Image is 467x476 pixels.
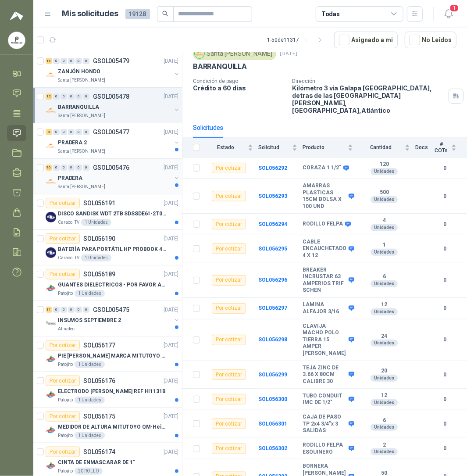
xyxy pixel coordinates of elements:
img: Company Logo [46,461,56,471]
p: Santa [PERSON_NAME] [58,183,105,190]
b: RODILLO FELPA ESQUINERO [303,442,346,455]
div: Por cotizar [212,243,246,254]
div: 96 [46,165,52,171]
div: 0 [68,129,75,135]
b: 0 [433,276,456,284]
div: Por cotizar [212,275,246,286]
b: CABLE ENCAUCHETADO 4 X 12 [303,239,346,259]
div: 0 [53,58,60,64]
div: 0 [53,93,60,100]
span: search [162,11,168,17]
div: 1 Unidades [81,254,111,261]
div: 0 [68,165,75,171]
span: # COTs [433,141,449,154]
div: Por cotizar [212,163,246,173]
div: 1 Unidades [75,290,105,297]
div: Por cotizar [46,269,80,279]
p: Dirección [292,78,445,84]
b: CAJA DE PASO TP 2x4 3/4"x 3 SALIDAS [303,414,346,434]
div: Unidades [371,168,398,175]
a: SOL056292 [258,165,287,171]
th: # COTs [433,138,467,157]
div: 1 Unidades [75,432,105,439]
div: Unidades [371,375,398,382]
b: 0 [433,395,456,404]
p: PIE [PERSON_NAME] MARCA MITUTOYO REF [PHONE_NUMBER] [58,352,167,360]
div: Por cotizar [46,233,80,244]
img: Company Logo [46,176,56,187]
a: 16 0 0 0 0 0 GSOL005479[DATE] Company LogoZANJÓN HONDOSanta [PERSON_NAME] [46,56,180,84]
p: [DATE] [164,57,178,65]
p: SOL056174 [83,449,115,455]
a: SOL056297 [258,305,287,311]
b: TEJA ZINC DE 3.66 X 80CM CALIBRE 30 [303,365,346,385]
a: 11 0 0 0 0 0 GSOL005475[DATE] Company LogoINSUMOS SEPTIEMBRE 2Almatec [46,304,180,333]
img: Company Logo [46,70,56,80]
div: Unidades [371,448,398,455]
p: [DATE] [280,50,297,58]
div: Por cotizar [46,411,80,422]
div: 0 [83,58,89,64]
b: 0 [433,245,456,253]
div: 4 [46,129,52,135]
p: [DATE] [164,164,178,172]
b: TUBO CONDUIT IMC DE 1/2" [303,393,346,406]
p: Patojito [58,361,73,368]
img: Company Logo [46,283,56,293]
div: 0 [61,129,67,135]
div: Por cotizar [46,198,80,208]
p: GSOL005478 [93,93,129,100]
b: RODILLO FELPA [303,221,343,228]
span: 1 [449,4,459,12]
img: Company Logo [46,319,56,329]
b: 0 [433,164,456,172]
div: 1 Unidades [81,219,111,226]
p: GSOL005475 [93,307,129,313]
b: 0 [433,304,456,312]
b: AMARRAS PLASTICAS 15CM BOLSA X 100 UND [303,183,346,210]
b: BREAKER INCRUSTAR 63 AMPERIOS TRIF SCHEN [303,267,346,294]
div: 0 [83,129,89,135]
a: Por cotizarSOL056176[DATE] Company LogoELECTRODO [PERSON_NAME] REF HI1131BPatojito1 Unidades [33,372,182,408]
div: 0 [83,307,89,313]
th: Cantidad [358,138,415,157]
b: 120 [358,161,410,168]
span: 19128 [125,9,150,19]
div: 0 [83,93,89,100]
div: 11 [46,307,52,313]
p: SOL056190 [83,236,115,242]
p: Santa [PERSON_NAME] [58,77,105,84]
a: SOL056295 [258,246,287,252]
p: Santa [PERSON_NAME] [58,148,105,155]
img: Company Logo [46,247,56,258]
b: SOL056299 [258,372,287,378]
div: Unidades [371,224,398,231]
p: CINTA DE ENMASCARAR DE 1" [58,458,135,467]
span: Producto [303,144,346,150]
p: PRADERA [58,174,82,183]
div: Por cotizar [212,219,246,229]
b: 6 [358,273,410,280]
div: 0 [53,129,60,135]
b: 6 [358,417,410,424]
h1: Mis solicitudes [62,7,118,20]
b: LAMINA ALFAJOR 3/16 [303,301,346,315]
p: ZANJÓN HONDO [58,68,100,76]
p: GUANTES DIELECTRICOS - POR FAVOR ADJUNTAR SU FICHA TECNICA [58,281,167,289]
b: SOL056298 [258,336,287,343]
a: Por cotizarSOL056190[DATE] Company LogoBATERÍA PARA PORTÁTIL HP PROBOOK 430 G8Caracol TV1 Unidades [33,230,182,265]
th: Docs [415,138,433,157]
div: Por cotizar [212,369,246,380]
p: Patojito [58,432,73,439]
div: Por cotizar [212,394,246,404]
p: ELECTRODO [PERSON_NAME] REF HI1131B [58,387,166,396]
b: SOL056302 [258,445,287,451]
div: 0 [68,307,75,313]
div: Unidades [371,340,398,347]
div: Por cotizar [46,376,80,386]
a: Por cotizarSOL056177[DATE] Company LogoPIE [PERSON_NAME] MARCA MITUTOYO REF [PHONE_NUMBER]Patojit... [33,336,182,372]
img: Company Logo [46,212,56,222]
b: 4 [358,217,410,224]
a: SOL056301 [258,421,287,427]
